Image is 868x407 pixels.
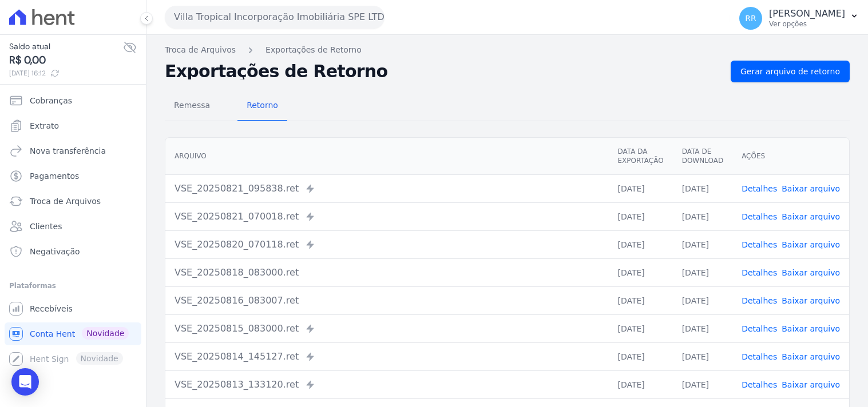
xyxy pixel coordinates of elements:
h2: Exportações de Retorno [165,63,722,79]
div: Plataformas [9,279,137,293]
td: [DATE] [673,230,732,258]
td: [DATE] [673,174,732,202]
a: Baixar arquivo [782,268,840,277]
td: [DATE] [673,342,732,370]
th: Arquivo [165,138,608,175]
td: [DATE] [608,258,672,286]
div: VSE_20250821_070018.ret [175,210,599,224]
span: RR [745,14,756,22]
td: [DATE] [673,202,732,230]
span: Nova transferência [30,145,106,157]
span: Retorno [240,94,285,117]
td: [DATE] [673,370,732,398]
a: Conta Hent Novidade [5,322,141,345]
span: Remessa [167,94,217,117]
span: Gerar arquivo de retorno [740,66,840,77]
a: Detalhes [742,212,777,221]
th: Data de Download [673,138,732,175]
a: Extrato [5,114,141,137]
div: VSE_20250821_095838.ret [175,182,599,195]
a: Pagamentos [5,165,141,187]
div: VSE_20250814_145127.ret [175,350,599,364]
span: Saldo atual [9,41,123,53]
a: Retorno [237,91,287,121]
a: Baixar arquivo [782,184,840,193]
a: Recebíveis [5,297,141,320]
a: Baixar arquivo [782,296,840,305]
span: Novidade [82,327,129,340]
div: VSE_20250813_133120.ret [175,378,599,392]
span: Recebíveis [30,303,73,314]
th: Ações [732,138,849,175]
span: Clientes [30,221,62,232]
td: [DATE] [608,314,672,342]
span: Negativação [30,246,80,257]
td: [DATE] [608,370,672,398]
a: Baixar arquivo [782,324,840,333]
td: [DATE] [608,174,672,202]
a: Baixar arquivo [782,240,840,249]
a: Troca de Arquivos [165,44,236,56]
span: Cobranças [30,95,72,106]
td: [DATE] [608,286,672,314]
div: VSE_20250820_070118.ret [175,238,599,252]
div: VSE_20250818_083000.ret [175,266,599,280]
td: [DATE] [673,286,732,314]
td: [DATE] [608,342,672,370]
a: Baixar arquivo [782,212,840,221]
a: Cobranças [5,89,141,112]
a: Negativação [5,240,141,263]
a: Remessa [165,91,219,121]
button: RR [PERSON_NAME] Ver opções [730,2,868,34]
a: Nova transferência [5,139,141,162]
a: Detalhes [742,380,777,389]
a: Detalhes [742,268,777,277]
p: [PERSON_NAME] [769,8,845,19]
div: VSE_20250815_083000.ret [175,322,599,336]
a: Clientes [5,215,141,238]
a: Detalhes [742,296,777,305]
td: [DATE] [608,230,672,258]
a: Exportações de Retorno [265,44,362,56]
th: Data da Exportação [608,138,672,175]
td: [DATE] [608,202,672,230]
span: [DATE] 16:12 [9,68,123,78]
span: Conta Hent [30,328,75,340]
nav: Sidebar [9,89,137,370]
span: Troca de Arquivos [30,195,101,207]
button: Villa Tropical Incorporação Imobiliária SPE LTDA [165,6,385,29]
a: Gerar arquivo de retorno [731,61,850,82]
a: Baixar arquivo [782,380,840,389]
p: Ver opções [769,19,845,29]
td: [DATE] [673,258,732,286]
span: R$ 0,00 [9,53,123,68]
div: Open Intercom Messenger [11,368,39,396]
span: Extrato [30,120,59,131]
td: [DATE] [673,314,732,342]
div: VSE_20250816_083007.ret [175,294,599,308]
a: Troca de Arquivos [5,190,141,213]
a: Detalhes [742,184,777,193]
a: Detalhes [742,240,777,249]
a: Detalhes [742,324,777,333]
nav: Breadcrumb [165,44,850,56]
span: Pagamentos [30,170,79,182]
a: Baixar arquivo [782,352,840,361]
a: Detalhes [742,352,777,361]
